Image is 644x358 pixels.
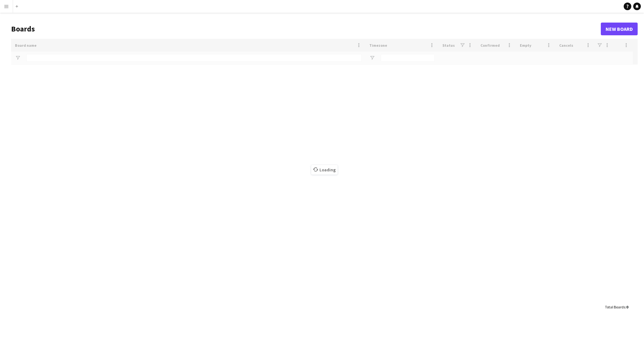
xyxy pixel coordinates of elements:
[601,23,638,35] a: New Board
[605,305,625,309] span: Total Boards
[626,305,628,309] span: 0
[605,301,628,313] div: :
[311,165,338,175] span: Loading
[11,24,601,34] h1: Boards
